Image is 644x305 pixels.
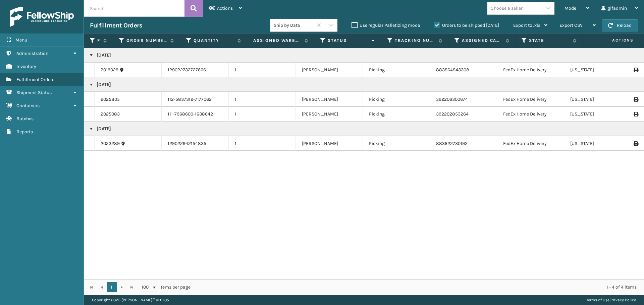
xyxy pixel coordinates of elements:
[274,22,314,29] div: Ship by Date
[101,96,120,103] a: 2025805
[229,136,296,151] td: 1
[591,35,638,46] span: Actions
[10,7,74,27] img: logo
[436,96,468,102] a: 392206300674
[142,284,152,291] span: 100
[126,37,167,44] label: Order Number
[162,63,229,77] td: 129022732727666
[162,107,229,122] td: 111-7968600-1638642
[101,111,120,118] a: 2025083
[395,37,435,44] label: Tracking Number
[200,284,637,291] div: 1 - 4 of 4 items
[296,92,363,107] td: [PERSON_NAME]
[296,136,363,151] td: [PERSON_NAME]
[497,92,564,107] td: FedEx Home Delivery
[462,37,502,44] label: Assigned Carrier Service
[363,107,430,122] td: Picking
[529,37,570,44] label: State
[229,63,296,77] td: 1
[16,103,40,108] span: Containers
[564,63,631,77] td: [US_STATE]
[436,67,469,73] a: 883564543308
[559,22,583,28] span: Export CSV
[328,37,368,44] label: Status
[16,77,54,82] span: Fulfillment Orders
[253,37,301,44] label: Assigned Warehouse
[497,136,564,151] td: FedEx Home Delivery
[610,298,636,302] a: Privacy Policy
[16,51,48,56] span: Administration
[564,92,631,107] td: [US_STATE]
[296,107,363,122] td: [PERSON_NAME]
[586,295,636,305] div: |
[101,140,120,147] a: 2023289
[162,92,229,107] td: 112-5837312-7177062
[513,22,540,28] span: Export to .xls
[634,68,638,72] i: Print Label
[564,136,631,151] td: [US_STATE]
[16,64,36,69] span: Inventory
[217,5,233,11] span: Actions
[97,37,100,44] label: Fulfillment Order Id
[363,63,430,77] td: Picking
[16,90,52,95] span: Shipment Status
[15,37,27,43] span: Menu
[296,63,363,77] td: [PERSON_NAME]
[229,92,296,107] td: 1
[634,141,638,146] i: Print Label
[142,282,191,292] span: items per page
[352,22,420,28] label: Use regular Palletizing mode
[565,5,576,11] span: Mode
[162,136,229,151] td: 129022942154835
[101,67,118,73] a: 2019029
[107,282,117,292] a: 1
[586,298,609,302] a: Terms of Use
[436,141,468,146] a: 883622730192
[497,63,564,77] td: FedEx Home Delivery
[491,5,523,12] div: Choose a seller
[602,19,638,31] button: Reload
[90,21,142,29] h3: Fulfillment Orders
[564,107,631,122] td: [US_STATE]
[92,295,169,305] p: Copyright 2023 [PERSON_NAME]™ v 1.0.185
[229,107,296,122] td: 1
[194,37,234,44] label: Quantity
[634,112,638,117] i: Print Label
[16,129,33,135] span: Reports
[436,111,469,117] a: 392202853264
[634,97,638,102] i: Print Label
[497,107,564,122] td: FedEx Home Delivery
[363,136,430,151] td: Picking
[16,116,34,122] span: Batches
[434,22,499,28] label: Orders to be shipped [DATE]
[363,92,430,107] td: Picking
